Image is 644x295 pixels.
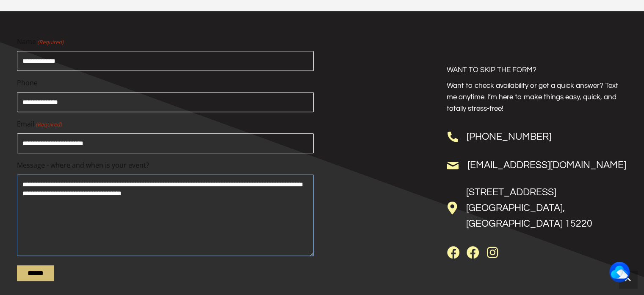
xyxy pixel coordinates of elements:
[466,187,592,229] a: [STREET_ADDRESS][GEOGRAPHIC_DATA], [GEOGRAPHIC_DATA] 15220
[466,246,479,260] a: Facebook (videography)
[17,78,314,89] label: Phone
[446,66,536,74] span: WANT TO SKIP THE FORM?
[37,38,64,47] span: (Required)
[467,160,626,170] a: [EMAIL_ADDRESS][DOMAIN_NAME]
[35,120,62,129] span: (Required)
[446,82,618,112] span: Want to check availability or get a quick answer? Text me anytime. I’m here to make things easy, ...
[17,119,314,130] label: Email
[17,37,314,48] label: Name
[446,246,460,260] a: Facebook
[485,246,499,260] a: Instagram
[466,132,551,142] a: [PHONE_NUMBER]
[17,160,314,171] label: Message - where and when is your event?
